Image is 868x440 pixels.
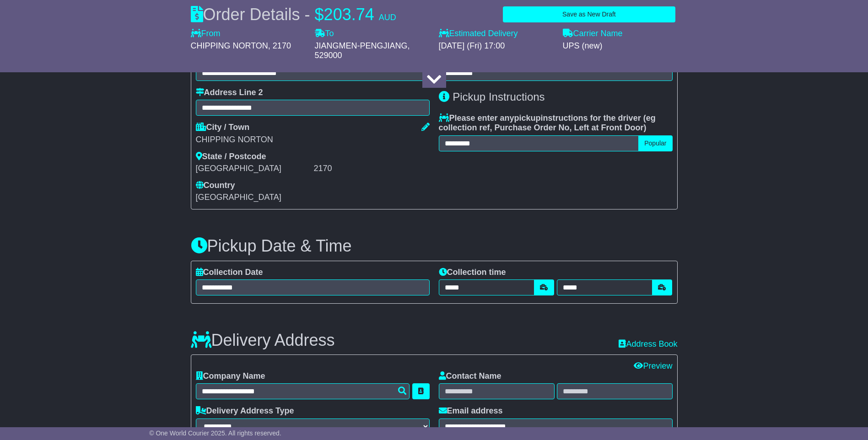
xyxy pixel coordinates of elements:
[439,406,503,416] label: Email address
[315,5,324,24] span: $
[514,113,541,123] span: pickup
[439,268,506,278] label: Collection time
[191,5,396,24] div: Order Details -
[196,164,312,174] div: [GEOGRAPHIC_DATA]
[503,6,675,22] button: Save as New Draft
[196,181,235,191] label: Country
[196,268,263,278] label: Collection Date
[191,41,268,50] span: CHIPPING NORTON
[379,13,396,22] span: AUD
[196,88,263,98] label: Address Line 2
[196,152,266,162] label: State / Postcode
[191,29,221,39] label: From
[439,371,501,381] label: Contact Name
[439,41,554,51] div: [DATE] (Fri) 17:00
[196,371,265,381] label: Company Name
[453,91,545,103] span: Pickup Instructions
[638,135,672,151] button: Popular
[196,123,250,133] label: City / Town
[314,164,430,174] div: 2170
[315,29,334,39] label: To
[191,331,335,349] h3: Delivery Address
[191,237,678,255] h3: Pickup Date & Time
[563,41,678,51] div: UPS (new)
[439,29,554,39] label: Estimated Delivery
[315,41,410,60] span: , 529000
[563,29,623,39] label: Carrier Name
[196,406,294,416] label: Delivery Address Type
[268,41,291,50] span: , 2170
[619,339,677,349] a: Address Book
[324,5,374,24] span: 203.74
[315,41,408,50] span: JIANGMEN-PENGJIANG
[196,193,281,202] span: [GEOGRAPHIC_DATA]
[439,113,656,133] span: eg collection ref, Purchase Order No, Left at Front Door
[149,429,281,437] span: © One World Courier 2025. All rights reserved.
[439,113,673,133] label: Please enter any instructions for the driver ( )
[196,135,430,145] div: CHIPPING NORTON
[634,361,672,370] a: Preview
